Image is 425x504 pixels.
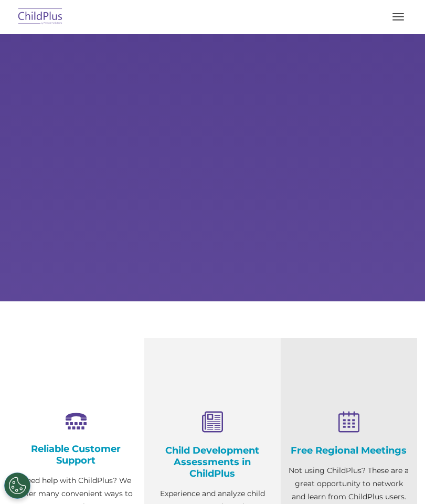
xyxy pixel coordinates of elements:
[16,5,65,29] img: ChildPlus by Procare Solutions
[4,472,30,499] button: Cookies Settings
[289,445,409,456] h4: Free Regional Meetings
[16,443,136,466] h4: Reliable Customer Support
[152,445,273,479] h4: Child Development Assessments in ChildPlus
